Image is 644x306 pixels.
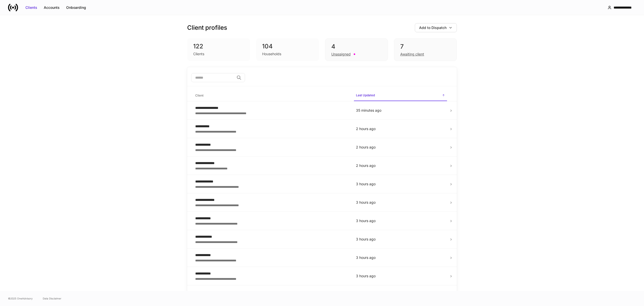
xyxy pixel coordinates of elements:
[22,4,41,12] button: Clients
[356,218,445,223] p: 3 hours ago
[356,255,445,260] p: 3 hours ago
[8,296,33,300] span: © 2025 OneAdvisory
[356,108,445,113] p: 35 minutes ago
[394,38,457,61] div: 7Awaiting client
[193,51,204,56] div: Clients
[356,163,445,168] p: 2 hours ago
[193,42,244,50] div: 122
[325,38,388,61] div: 4Unassigned
[354,90,447,101] span: Last Updated
[356,181,445,187] p: 3 hours ago
[63,4,89,12] button: Onboarding
[44,5,60,10] div: Accounts
[356,93,375,98] h6: Last Updated
[331,52,351,57] div: Unassigned
[331,43,382,51] div: 4
[356,273,445,279] p: 3 hours ago
[25,5,37,10] div: Clients
[400,43,451,51] div: 7
[356,200,445,205] p: 3 hours ago
[356,145,445,150] p: 2 hours ago
[193,90,350,101] span: Client
[419,25,447,30] div: Add to Dispatch
[187,24,227,32] h3: Client profiles
[41,4,63,12] button: Accounts
[195,93,204,98] h6: Client
[415,23,457,32] button: Add to Dispatch
[356,237,445,242] p: 3 hours ago
[66,5,86,10] div: Onboarding
[262,42,313,50] div: 104
[262,51,281,56] div: Households
[400,52,424,57] div: Awaiting client
[356,126,445,131] p: 2 hours ago
[43,296,61,300] a: Data Disclaimer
